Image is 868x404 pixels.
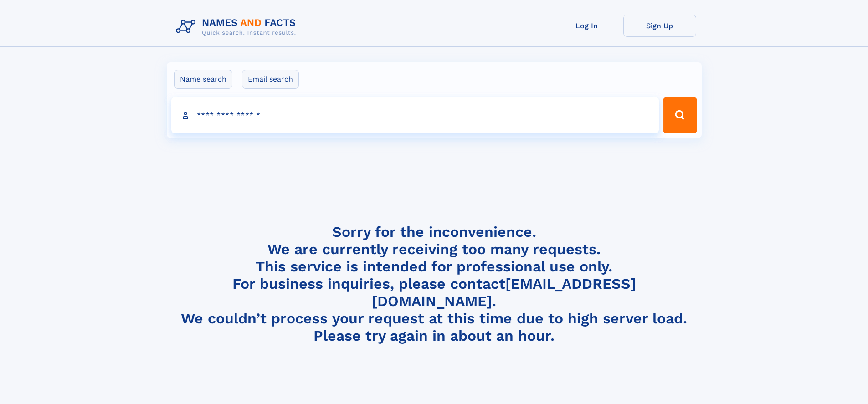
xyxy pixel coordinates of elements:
[172,223,696,345] h4: Sorry for the inconvenience. We are currently receiving too many requests. This service is intend...
[663,97,697,133] button: Search Button
[174,70,232,89] label: Name search
[623,15,696,37] a: Sign Up
[550,15,623,37] a: Log In
[242,70,299,89] label: Email search
[372,275,636,310] a: [EMAIL_ADDRESS][DOMAIN_NAME]
[171,97,659,133] input: search input
[172,15,303,39] img: Logo Names and Facts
